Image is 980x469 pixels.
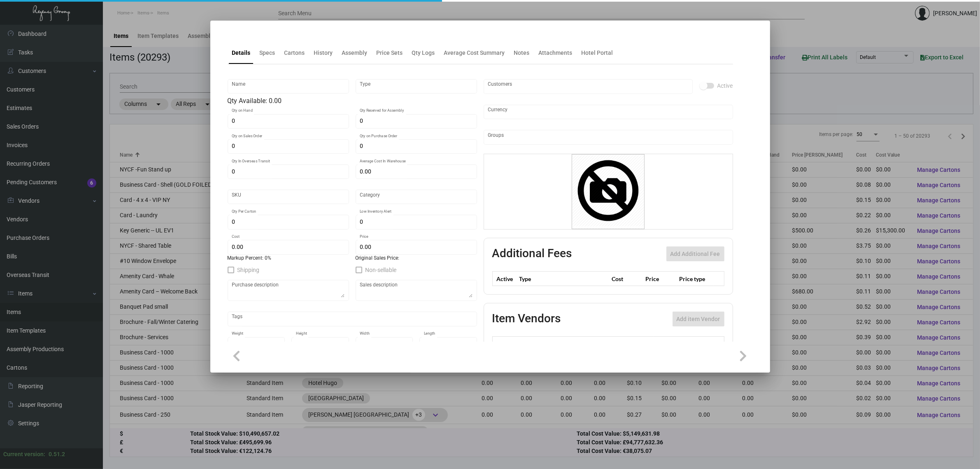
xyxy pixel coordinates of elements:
div: Hotel Portal [582,49,613,57]
th: Price [643,272,677,286]
div: Specs [260,49,275,57]
th: Active [492,272,517,286]
th: Vendor [527,337,654,351]
th: SKU [654,337,724,351]
th: Price type [677,272,714,286]
span: Add Additional Fee [670,251,720,257]
span: Active [717,81,733,91]
span: Shipping [237,265,260,275]
div: Attachments [539,49,573,57]
div: Cartons [284,49,305,57]
div: Current version: [3,450,45,459]
div: Qty Available: 0.00 [228,96,477,106]
button: Add item Vendor [673,312,724,326]
span: Non-sellable [365,265,397,275]
h2: Additional Fees [492,246,572,261]
div: 0.51.2 [49,450,65,459]
div: Price Sets [377,49,403,57]
div: History [314,49,333,57]
input: Add new.. [488,83,688,90]
span: Add item Vendor [677,316,720,322]
div: Average Cost Summary [444,49,505,57]
th: Cost [610,272,643,286]
h2: Item Vendors [492,312,561,326]
th: Preffered [492,337,527,351]
div: Details [232,49,251,57]
button: Add Additional Fee [666,246,724,261]
div: Assembly [342,49,368,57]
div: Qty Logs [412,49,435,57]
input: Add new.. [488,134,729,141]
th: Type [517,272,610,286]
div: Notes [514,49,530,57]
